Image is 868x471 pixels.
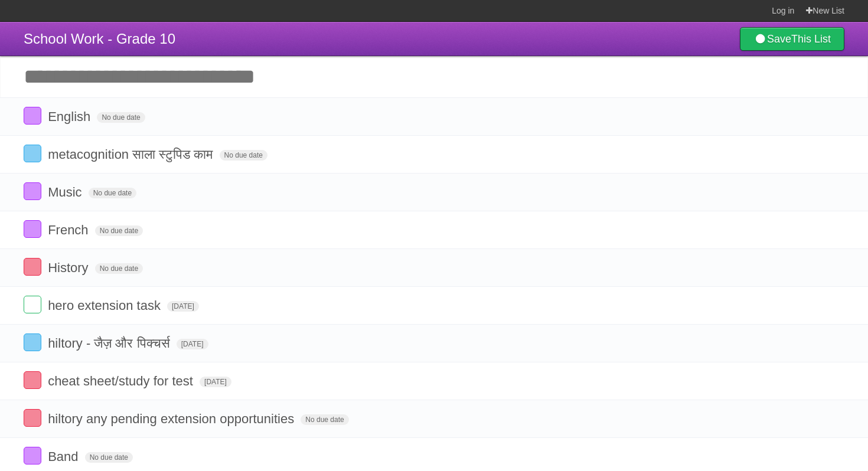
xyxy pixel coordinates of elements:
label: Done [24,447,41,465]
span: Music [48,185,84,199]
label: Done [24,333,41,351]
span: No due date [95,225,143,236]
span: School Work - Grade 10 [24,31,175,47]
span: English [48,109,93,124]
label: Done [24,182,41,200]
span: History [48,260,91,275]
b: This List [791,33,831,45]
span: hero extension task [48,298,164,313]
span: No due date [85,452,133,463]
span: No due date [220,150,267,161]
span: [DATE] [177,339,208,349]
label: Done [24,371,41,389]
label: Done [24,220,41,238]
span: hiltory - जैज़ और पिक्चर्स [48,336,172,351]
span: French [48,223,91,237]
span: metacognition साला स्टुपिड काम [48,147,216,162]
span: [DATE] [200,377,231,387]
span: Band [48,449,81,464]
label: Done [24,145,41,162]
span: No due date [301,414,348,425]
label: Done [24,258,41,276]
span: cheat sheet/study for test [48,374,196,388]
span: No due date [95,263,143,274]
span: No due date [97,112,145,123]
span: No due date [89,188,136,198]
span: [DATE] [167,301,199,312]
span: hiltory any pending extension opportunities [48,411,297,426]
label: Done [24,296,41,313]
label: Done [24,409,41,427]
a: SaveThis List [740,27,844,51]
label: Done [24,107,41,125]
